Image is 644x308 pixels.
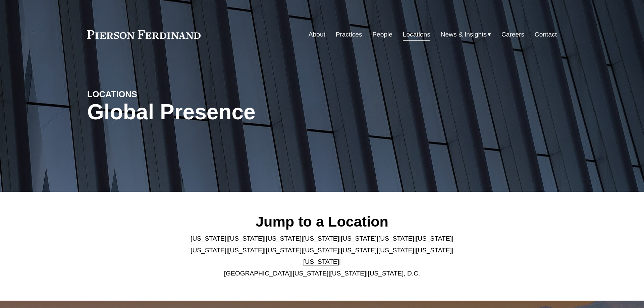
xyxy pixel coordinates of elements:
a: [US_STATE] [228,247,264,254]
a: [US_STATE] [303,247,339,254]
p: | | | | | | | | | | | | | | | | | | [185,233,459,279]
a: [US_STATE] [416,235,452,242]
a: [US_STATE] [191,247,226,254]
a: [US_STATE] [266,247,302,254]
a: [US_STATE] [378,247,414,254]
a: Careers [501,28,524,41]
a: [US_STATE] [341,247,377,254]
h1: Global Presence [87,100,400,124]
a: About [309,28,325,41]
h2: Jump to a Location [185,213,459,230]
a: folder dropdown [441,28,491,41]
a: [US_STATE] [416,247,452,254]
h4: LOCATIONS [87,89,205,100]
a: [US_STATE] [303,258,339,265]
a: Locations [403,28,430,41]
a: [US_STATE] [266,235,302,242]
a: [US_STATE] [341,235,377,242]
a: [US_STATE] [330,270,366,277]
a: [US_STATE] [292,270,328,277]
a: [US_STATE], D.C. [368,270,420,277]
a: [US_STATE] [191,235,226,242]
a: People [372,28,392,41]
a: [US_STATE] [228,235,264,242]
span: News & Insights [441,29,487,41]
a: Practices [336,28,362,41]
a: [GEOGRAPHIC_DATA] [224,270,291,277]
a: [US_STATE] [303,235,339,242]
a: Contact [535,28,557,41]
a: [US_STATE] [378,235,414,242]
